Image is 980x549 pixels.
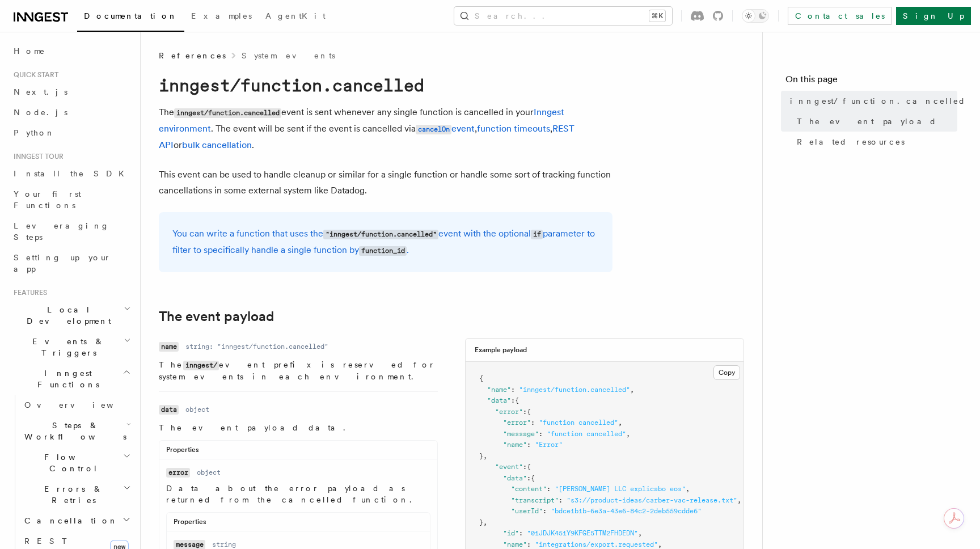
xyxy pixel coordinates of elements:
[14,221,109,242] span: Leveraging Steps
[519,529,523,537] span: :
[212,540,236,549] dd: string
[797,116,937,127] span: The event payload
[535,441,563,449] span: "Error"
[9,299,133,331] button: Local Development
[9,336,124,358] span: Events & Triggers
[9,184,133,216] a: Your first Functions
[159,167,612,199] p: This event can be used to handle cleanup or similar for a single function or handle some sort of ...
[166,483,430,505] p: Data about the error payload as returned from the cancelled function.
[618,419,622,426] span: ,
[159,75,424,95] code: inngest/function.cancelled
[797,136,905,147] span: Related resources
[242,50,335,61] a: System events
[539,430,543,438] span: :
[527,474,531,482] span: :
[20,483,123,506] span: Errors & Retries
[792,132,957,152] a: Related resources
[547,485,551,493] span: :
[527,441,531,449] span: :
[9,102,133,123] a: Node.js
[416,125,451,134] code: cancelOn
[896,7,971,25] a: Sign Up
[416,123,475,134] a: cancelOnevent
[511,386,515,394] span: :
[84,11,178,20] span: Documentation
[477,123,550,134] a: function timeouts
[265,11,326,20] span: AgentKit
[559,496,563,504] span: :
[519,386,630,394] span: "inngest/function.cancelled"
[323,230,438,239] code: "inngest/function.cancelled"
[567,496,737,504] span: "s3://product-ideas/carber-vac-release.txt"
[167,517,430,531] div: Properties
[9,331,133,363] button: Events & Triggers
[24,400,141,409] span: Overview
[9,123,133,143] a: Python
[790,95,966,107] span: inngest/function.cancelled
[9,304,124,327] span: Local Development
[20,420,126,442] span: Steps & Workflows
[159,359,438,382] p: The event prefix is reserved for system events in each environment.
[9,368,122,390] span: Inngest Functions
[630,386,634,394] span: ,
[20,451,123,474] span: Flow Control
[159,405,179,415] code: data
[14,128,55,137] span: Python
[555,485,686,493] span: "[PERSON_NAME] LLC explicabo eos"
[531,230,543,239] code: if
[479,518,483,526] span: }
[511,396,515,404] span: :
[259,3,332,31] a: AgentKit
[483,452,487,460] span: ,
[785,91,957,111] a: inngest/function.cancelled
[20,479,133,510] button: Errors & Retries
[20,447,133,479] button: Flow Control
[14,253,111,273] span: Setting up your app
[14,189,81,210] span: Your first Functions
[539,419,618,426] span: "function cancelled"
[159,309,274,324] a: The event payload
[503,441,527,449] span: "name"
[14,87,67,96] span: Next.js
[9,288,47,297] span: Features
[626,430,630,438] span: ,
[185,405,209,414] dd: object
[197,468,221,477] dd: object
[20,515,118,526] span: Cancellation
[503,529,519,537] span: "id"
[487,386,511,394] span: "name"
[785,73,957,91] h4: On this page
[649,10,665,22] kbd: ⌘K
[14,108,67,117] span: Node.js
[479,452,483,460] span: }
[527,529,638,537] span: "01JDJK451Y9KFGE5TTM2FHDEDN"
[20,415,133,447] button: Steps & Workflows
[686,485,690,493] span: ,
[495,463,523,471] span: "event"
[511,507,543,515] span: "userId"
[159,104,612,153] p: The event is sent whenever any single function is cancelled in your . The event will be sent if t...
[183,361,219,370] code: inngest/
[20,510,133,531] button: Cancellation
[527,408,531,416] span: {
[174,108,281,118] code: inngest/function.cancelled
[543,507,547,515] span: :
[159,50,226,61] span: References
[713,365,740,380] button: Copy
[788,7,892,25] a: Contact sales
[14,45,45,57] span: Home
[479,374,483,382] span: {
[551,507,702,515] span: "bdce1b1b-6e3a-43e6-84c2-2deb559cdde6"
[658,540,662,548] span: ,
[475,345,527,354] h3: Example payload
[9,41,133,61] a: Home
[503,430,539,438] span: "message"
[9,363,133,395] button: Inngest Functions
[547,430,626,438] span: "function cancelled"
[531,474,535,482] span: {
[487,396,511,404] span: "data"
[483,518,487,526] span: ,
[191,11,252,20] span: Examples
[9,70,58,79] span: Quick start
[182,140,252,150] a: bulk cancellation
